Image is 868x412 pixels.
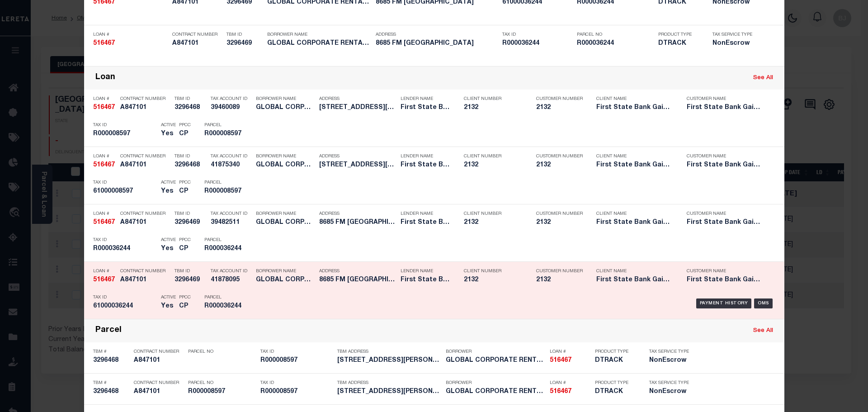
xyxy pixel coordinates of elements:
[401,154,450,159] p: Lender Name
[550,380,590,386] p: Loan #
[211,219,251,227] h5: 39482511
[319,96,396,102] p: Address
[687,104,764,112] h5: First State Bank Gainesville
[204,245,245,253] h5: R000036244
[161,130,175,138] h5: Yes
[179,130,191,138] h5: CP
[401,96,450,102] p: Lender Name
[95,326,122,336] div: Parcel
[446,357,545,365] h5: GLOBAL CORPORATE RENTALS LLC
[93,237,156,243] p: Tax ID
[211,269,251,274] p: Tax Account ID
[256,219,315,227] h5: GLOBAL CORPORATE RENTALS LLC
[267,40,371,47] h5: GLOBAL CORPORATE RENTALS LLC
[179,245,191,253] h5: CP
[649,349,690,355] p: Tax Service Type
[536,269,583,274] p: Customer Number
[376,32,498,38] p: Address
[596,276,673,284] h5: First State Bank Gainesville
[179,180,191,185] p: PPCC
[596,161,673,169] h5: First State Bank Gainesville
[161,123,176,128] p: Active
[712,40,758,47] h5: NonEscrow
[134,388,184,396] h5: A847101
[536,211,583,217] p: Customer Number
[401,161,450,169] h5: First State Bank Gainesville
[204,130,245,138] h5: R000008597
[596,269,673,274] p: Client Name
[175,211,206,217] p: TBM ID
[120,219,170,227] h5: A847101
[649,357,690,365] h5: NonEscrow
[596,96,673,102] p: Client Name
[93,130,156,138] h5: R000008597
[93,104,116,112] h5: 516467
[93,188,156,195] h5: 61000008597
[161,237,176,243] p: Active
[754,298,773,308] div: OMS
[175,154,206,159] p: TBM ID
[179,237,191,243] p: PPCC
[211,276,251,284] h5: 41878095
[161,303,175,310] h5: Yes
[649,380,690,386] p: Tax Service Type
[161,188,175,195] h5: Yes
[502,40,572,47] h5: R000036244
[550,388,590,396] h5: 516467
[93,211,116,217] p: Loan #
[256,276,315,284] h5: GLOBAL CORPORATE RENTALS LLC
[204,303,245,310] h5: R000036244
[595,357,636,365] h5: DTRACK
[256,104,315,112] h5: GLOBAL CORPORATE RENTALS LLC
[175,219,206,227] h5: 3296469
[687,154,764,159] p: Customer Name
[134,357,184,365] h5: A847101
[204,237,245,243] p: Parcel
[464,104,523,112] h5: 2132
[134,349,184,355] p: Contract Number
[687,161,764,169] h5: First State Bank Gainesville
[464,96,523,102] p: Client Number
[93,245,156,253] h5: R000036244
[256,211,315,217] p: Borrower Name
[93,180,156,185] p: Tax ID
[319,161,396,169] h5: 1132 DUANE DRIVE AZLE, TX 76020
[211,96,251,102] p: Tax Account ID
[226,40,263,47] h5: 3296469
[204,295,245,300] p: Parcel
[464,161,523,169] h5: 2132
[211,161,251,169] h5: 41875340
[93,380,129,386] p: TBM #
[401,211,450,217] p: Lender Name
[93,219,115,226] strong: 516467
[536,96,583,102] p: Customer Number
[256,154,315,159] p: Borrower Name
[319,219,396,227] h5: 8685 FM 1886 AZLE, TX 76020
[260,388,333,396] h5: R000008597
[211,154,251,159] p: Tax Account ID
[376,40,498,47] h5: 8685 FM 1886 AZLE, TX 76020
[95,73,115,83] div: Loan
[188,388,256,396] h5: R000008597
[93,388,129,396] h5: 3296468
[401,269,450,274] p: Lender Name
[319,104,396,112] h5: 1132 DUANE DRIVE AZLE, TX 76020
[161,180,176,185] p: Active
[93,40,168,47] h5: 516467
[120,269,170,274] p: Contract Number
[337,357,441,365] h5: 1132 DUANE DRIVE AZLE, TX 76020
[188,380,256,386] p: Parcel No
[175,276,206,284] h5: 3296469
[401,104,450,112] h5: First State Bank Gainesville
[204,188,245,195] h5: R000008597
[550,388,571,395] strong: 516467
[337,349,441,355] p: TBM Address
[93,32,168,38] p: Loan #
[204,180,245,185] p: Parcel
[550,357,571,364] strong: 516467
[319,269,396,274] p: Address
[464,269,523,274] p: Client Number
[596,154,673,159] p: Client Name
[93,104,115,111] strong: 516467
[93,162,115,168] strong: 516467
